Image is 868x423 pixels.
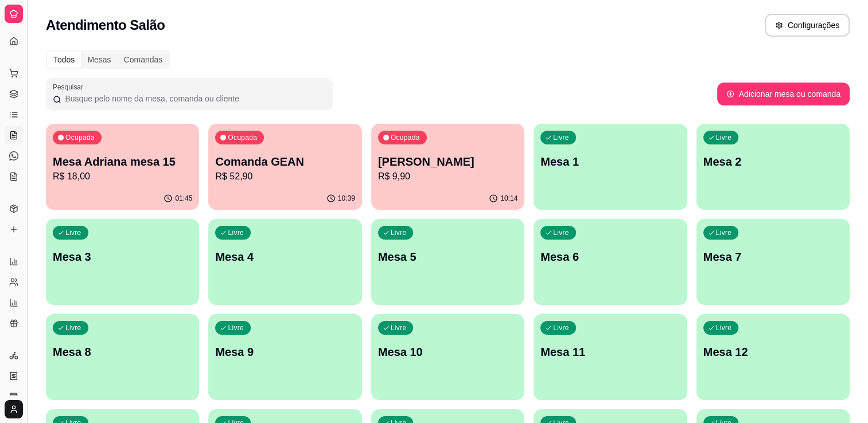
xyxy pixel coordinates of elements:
[53,82,87,92] label: Pesquisar
[46,219,199,305] button: LivreMesa 3
[215,249,355,265] p: Mesa 4
[215,154,355,170] p: Comanda GEAN
[540,249,680,265] p: Mesa 6
[228,323,244,332] p: Livre
[703,344,843,360] p: Mesa 12
[228,228,244,237] p: Livre
[53,249,192,265] p: Mesa 3
[765,14,850,37] button: Configurações
[53,154,192,170] p: Mesa Adriana mesa 15
[696,219,850,305] button: LivreMesa 7
[391,133,420,142] p: Ocupada
[53,344,192,360] p: Mesa 8
[703,249,843,265] p: Mesa 7
[65,323,81,332] p: Livre
[46,124,199,210] button: OcupadaMesa Adriana mesa 15R$ 18,0001:45
[553,133,569,142] p: Livre
[53,170,192,183] p: R$ 18,00
[378,170,517,183] p: R$ 9,90
[371,314,524,400] button: LivreMesa 10
[716,323,732,332] p: Livre
[208,219,361,305] button: LivreMesa 4
[46,16,165,34] h2: Atendimento Salão
[716,228,732,237] p: Livre
[118,52,169,68] div: Comandas
[215,344,355,360] p: Mesa 9
[534,314,687,400] button: LivreMesa 11
[391,228,407,237] p: Livre
[553,323,569,332] p: Livre
[696,124,850,210] button: LivreMesa 2
[65,228,81,237] p: Livre
[65,133,95,142] p: Ocupada
[175,194,192,203] p: 01:45
[391,323,407,332] p: Livre
[540,154,680,170] p: Mesa 1
[378,154,517,170] p: [PERSON_NAME]
[215,170,355,183] p: R$ 52,90
[534,124,687,210] button: LivreMesa 1
[47,52,81,68] div: Todos
[378,344,517,360] p: Mesa 10
[61,93,326,104] input: Pesquisar
[534,219,687,305] button: LivreMesa 6
[717,83,850,105] button: Adicionar mesa ou comanda
[228,133,257,142] p: Ocupada
[208,124,361,210] button: OcupadaComanda GEANR$ 52,9010:39
[716,133,732,142] p: Livre
[696,314,850,400] button: LivreMesa 12
[46,314,199,400] button: LivreMesa 8
[208,314,361,400] button: LivreMesa 9
[540,344,680,360] p: Mesa 11
[378,249,517,265] p: Mesa 5
[500,194,517,203] p: 10:14
[371,219,524,305] button: LivreMesa 5
[553,228,569,237] p: Livre
[703,154,843,170] p: Mesa 2
[371,124,524,210] button: Ocupada[PERSON_NAME]R$ 9,9010:14
[338,194,355,203] p: 10:39
[81,52,117,68] div: Mesas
